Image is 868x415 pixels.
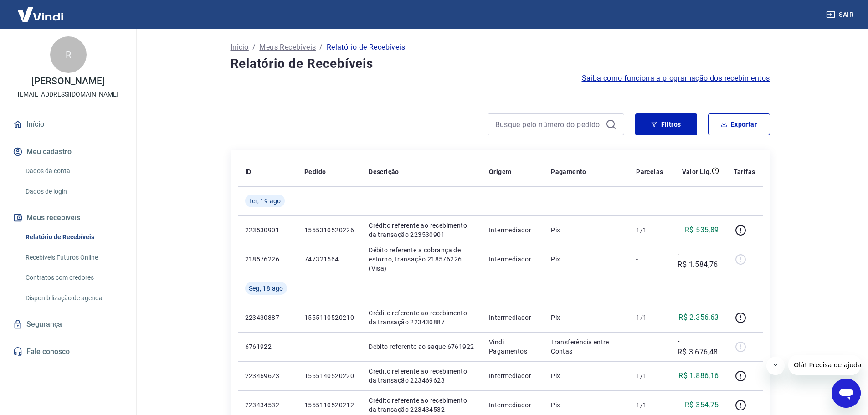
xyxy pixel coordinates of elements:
p: Débito referente ao saque 6761922 [369,342,474,351]
p: Pedido [304,167,326,176]
p: 223469623 [245,371,290,380]
a: Contratos com credores [22,268,125,287]
p: Parcelas [636,167,663,176]
p: 1555110520212 [304,400,354,410]
p: R$ 1.886,16 [678,370,719,381]
p: -R$ 3.676,48 [678,336,719,358]
a: Dados de login [22,182,125,201]
a: Segurança [11,314,125,334]
p: Relatório de Recebíveis [327,42,405,53]
p: Descrição [369,167,399,176]
img: Vindi [11,0,70,28]
p: 1/1 [636,371,663,380]
p: [PERSON_NAME] [31,77,104,86]
p: ID [245,167,252,176]
a: Relatório de Recebíveis [22,228,125,246]
div: R [50,36,87,73]
p: Crédito referente ao recebimento da transação 223530901 [369,221,474,239]
p: 223430887 [245,313,290,322]
p: Intermediador [489,400,536,410]
span: Ter, 19 ago [249,196,281,205]
iframe: Mensagem da empresa [788,355,861,375]
p: Valor Líq. [682,167,712,176]
a: Início [11,114,125,134]
p: Débito referente a cobrança de estorno, transação 218576226 (Visa) [369,246,474,273]
a: Meus Recebíveis [259,42,316,53]
p: 6761922 [245,342,290,351]
p: 1555140520220 [304,371,354,380]
p: 1/1 [636,313,663,322]
p: 1/1 [636,400,663,410]
p: Intermediador [489,225,536,235]
p: Intermediador [489,255,536,264]
p: Transferência entre Contas [551,338,621,356]
p: 1555310520226 [304,225,354,235]
p: Pix [551,313,621,322]
p: 218576226 [245,255,290,264]
p: / [252,42,256,53]
p: / [319,42,323,53]
iframe: Botão para abrir a janela de mensagens [832,379,861,408]
p: 1555110520210 [304,313,354,322]
p: Pagamento [551,167,586,176]
input: Busque pelo número do pedido [495,118,602,131]
a: Dados da conta [22,162,125,180]
p: R$ 354,75 [685,400,719,410]
p: 1/1 [636,225,663,235]
p: Intermediador [489,313,536,322]
span: Seg, 18 ago [249,284,283,293]
h4: Relatório de Recebíveis [231,55,770,73]
p: Crédito referente ao recebimento da transação 223469623 [369,367,474,385]
p: 223530901 [245,225,290,235]
p: - [636,342,663,351]
p: Pix [551,255,621,264]
p: -R$ 1.584,76 [678,248,719,270]
p: Tarifas [734,167,755,176]
button: Meus recebíveis [11,208,125,228]
button: Exportar [708,113,770,135]
p: Intermediador [489,371,536,380]
p: - [636,255,663,264]
p: Crédito referente ao recebimento da transação 223434532 [369,396,474,414]
p: 223434532 [245,400,290,410]
button: Meu cadastro [11,142,125,162]
a: Início [231,42,249,53]
p: R$ 2.356,63 [678,312,719,323]
p: Vindi Pagamentos [489,338,536,356]
p: [EMAIL_ADDRESS][DOMAIN_NAME] [18,90,118,99]
p: Crédito referente ao recebimento da transação 223430887 [369,308,474,327]
p: 747321564 [304,255,354,264]
button: Filtros [635,113,697,135]
a: Recebíveis Futuros Online [22,248,125,267]
iframe: Fechar mensagem [766,357,785,375]
p: Origem [489,167,511,176]
p: Pix [551,371,621,380]
p: Pix [551,225,621,235]
p: Pix [551,400,621,410]
a: Fale conosco [11,342,125,362]
span: Olá! Precisa de ajuda? [5,6,77,14]
button: Sair [824,6,857,23]
a: Disponibilização de agenda [22,289,125,307]
p: R$ 535,89 [685,225,719,236]
a: Saiba como funciona a programação dos recebimentos [582,73,770,84]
